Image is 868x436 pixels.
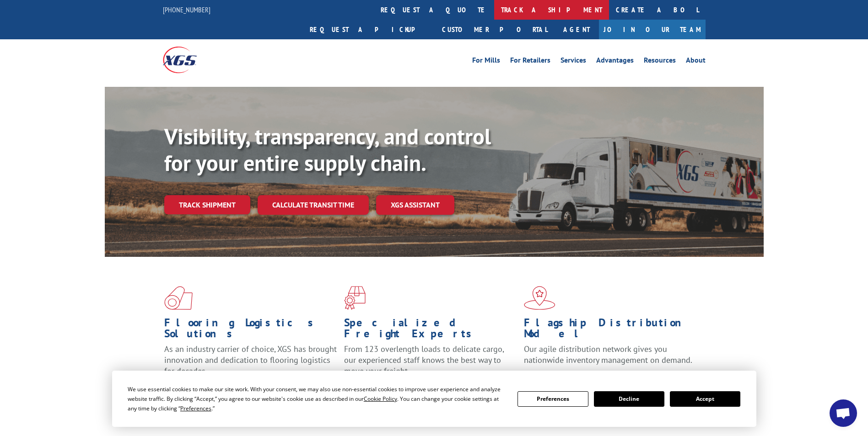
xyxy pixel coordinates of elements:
a: XGS ASSISTANT [376,195,454,215]
span: Cookie Policy [364,395,397,403]
img: xgs-icon-focused-on-flooring-red [344,286,366,310]
a: For Retailers [510,57,550,67]
button: Decline [594,391,664,407]
div: Open chat [830,399,857,427]
a: Agent [554,20,599,39]
button: Accept [670,391,740,407]
img: xgs-icon-flagship-distribution-model-red [524,286,555,310]
span: As an industry carrier of choice, XGS has brought innovation and dedication to flooring logistics... [164,344,337,376]
a: Track shipment [164,195,250,214]
div: We use essential cookies to make our site work. With your consent, we may also use non-essential ... [128,384,507,413]
a: For Mills [472,57,500,67]
a: [PHONE_NUMBER] [163,5,210,14]
img: xgs-icon-total-supply-chain-intelligence-red [164,286,193,310]
a: Services [561,57,586,67]
a: Customer Portal [435,20,554,39]
h1: Specialized Freight Experts [344,317,517,344]
a: Join Our Team [599,20,706,39]
a: Resources [644,57,676,67]
b: Visibility, transparency, and control for your entire supply chain. [164,122,491,177]
p: From 123 overlength loads to delicate cargo, our experienced staff knows the best way to move you... [344,344,517,384]
a: Advantages [596,57,634,67]
a: About [686,57,706,67]
a: Request a pickup [303,20,435,39]
span: Preferences [180,404,211,412]
h1: Flooring Logistics Solutions [164,317,337,344]
span: Our agile distribution network gives you nationwide inventory management on demand. [524,344,692,365]
div: Cookie Consent Prompt [112,371,756,427]
button: Preferences [518,391,588,407]
a: Calculate transit time [258,195,369,215]
h1: Flagship Distribution Model [524,317,697,344]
